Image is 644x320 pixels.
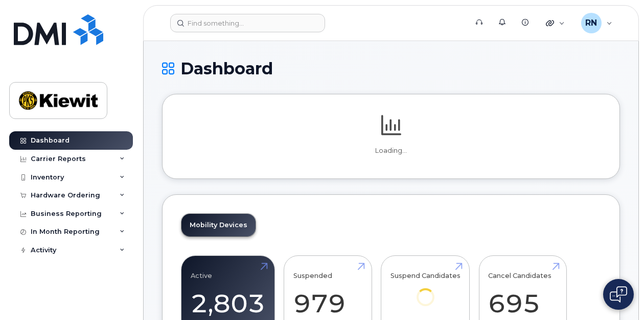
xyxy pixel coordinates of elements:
[610,286,627,303] img: Open chat
[181,214,256,236] a: Mobility Devices
[162,59,620,77] h1: Dashboard
[181,146,601,155] p: Loading...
